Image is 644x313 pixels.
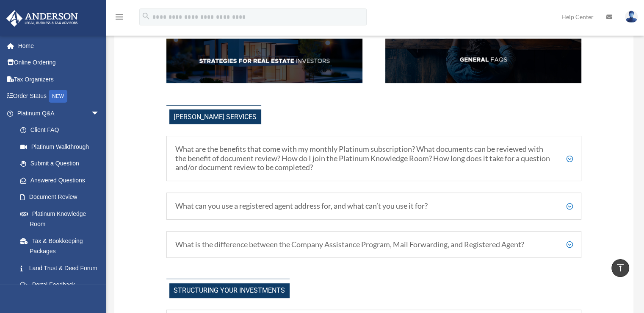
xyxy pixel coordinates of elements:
a: Land Trust & Deed Forum [12,260,112,277]
img: StratsRE_hdr [166,39,362,83]
h5: What are the benefits that come with my monthly Platinum subscription? What documents can be revi... [175,145,573,172]
a: Submit a Question [12,155,112,172]
img: GenFAQ_hdr [385,39,581,83]
span: arrow_drop_down [91,105,108,122]
a: Portal Feedback [12,277,112,293]
a: Order StatusNEW [6,88,112,105]
a: Home [6,37,112,54]
img: User Pic [625,11,638,23]
span: [PERSON_NAME] Services [169,109,261,124]
a: Tax Organizers [6,71,112,88]
a: Answered Questions [12,172,112,189]
a: Platinum Walkthrough [12,138,112,155]
h5: What is the difference between the Company Assistance Program, Mail Forwarding, and Registered Ag... [175,240,573,249]
div: NEW [49,90,67,103]
span: Structuring Your investments [169,283,290,298]
i: menu [114,12,124,22]
a: Tax & Bookkeeping Packages [12,232,112,260]
a: Online Ordering [6,54,112,71]
h5: What can you use a registered agent address for, and what can’t you use it for? [175,201,573,211]
a: Document Review [12,189,112,206]
a: menu [114,15,124,22]
i: search [141,11,151,21]
a: Client FAQ [12,122,108,139]
img: Anderson Advisors Platinum Portal [4,10,80,27]
a: vertical_align_top [611,259,629,277]
a: Platinum Knowledge Room [12,205,112,232]
a: Platinum Q&Aarrow_drop_down [6,105,112,122]
i: vertical_align_top [615,263,625,273]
